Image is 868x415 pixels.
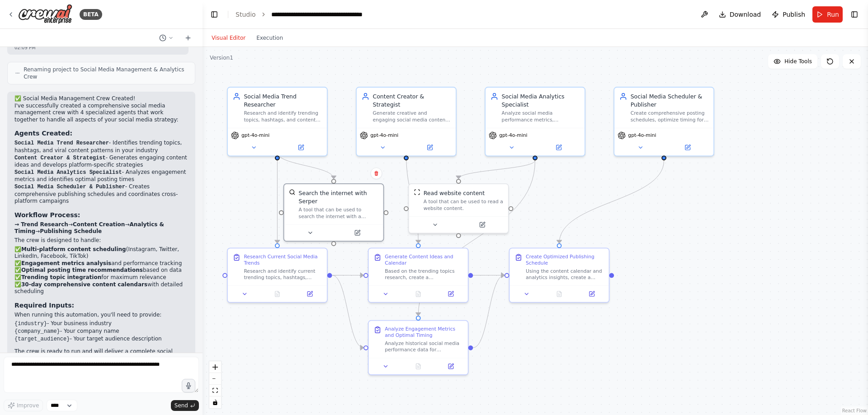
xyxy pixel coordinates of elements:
g: Edge from 2340d88f-2816-4e5e-ac6e-518efa6c3000 to e85d700d-3b9b-48df-b6e3-ac3402e4bbef [473,271,504,352]
strong: Optimal posting time recommendations [21,267,143,273]
button: Open in side panel [407,143,453,152]
span: Send [175,402,188,409]
button: Open in side panel [536,143,581,152]
div: Social Media Trend Researcher [244,93,322,109]
code: {industry} [14,321,47,327]
div: Research Current Social Media Trends [244,253,322,266]
button: Hide Tools [768,54,817,69]
button: Switch to previous chat [156,33,177,43]
div: Social Media Analytics SpecialistAnalyze social media performance metrics, engagement data, and a... [485,87,585,156]
div: Search the internet with Serper [299,189,378,205]
g: Edge from a3e00a54-152a-4d9c-ba71-3a474f278639 to e85d700d-3b9b-48df-b6e3-ac3402e4bbef [555,160,668,243]
strong: → Trend Research [14,221,68,228]
span: gpt-4o-mini [370,132,398,139]
strong: Engagement metrics analysis [21,260,111,266]
button: Open in side panel [437,289,464,298]
li: ✅ and performance tracking [14,260,188,267]
div: Create Optimized Publishing Schedule [526,253,604,266]
img: SerperDevTool [289,189,295,195]
li: ✅ (Instagram, Twitter, LinkedIn, Facebook, TikTok) [14,246,188,260]
div: Social Media Analytics Specialist [502,93,580,109]
button: Show right sidebar [848,8,861,21]
button: Open in side panel [278,143,324,152]
div: A tool that can be used to read a website content. [424,199,503,212]
span: gpt-4o-mini [241,132,269,139]
button: Open in side panel [578,289,605,298]
button: No output available [401,362,435,371]
div: Analyze Engagement Metrics and Optimal TimingAnalyze historical social media performance data for... [368,320,469,375]
g: Edge from 9dab463e-6af3-4b89-96a5-cba8713d78d4 to 07399f73-09d3-4065-87ae-72fa03b4b6ff [332,271,363,280]
div: Based on the trending topics research, create a comprehensive content strategy including 30 diver... [385,268,463,281]
div: A tool that can be used to search the internet with a search_query. Supports different search typ... [299,207,378,220]
span: gpt-4o-mini [628,132,656,139]
button: Click to speak your automation idea [182,379,195,392]
div: Analyze social media performance metrics, engagement data, and audience behavior patterns to iden... [502,110,580,123]
strong: Publishing Schedule [40,228,102,234]
code: Content Creator & Strategist [14,155,106,161]
span: Publish [783,10,805,19]
strong: Agents Created: [14,130,72,137]
div: Social Media Trend ResearcherResearch and identify trending topics, hashtags, and content themes ... [227,87,328,156]
g: Edge from 07399f73-09d3-4065-87ae-72fa03b4b6ff to e85d700d-3b9b-48df-b6e3-ac3402e4bbef [473,271,504,280]
div: Create Optimized Publishing ScheduleUsing the content calendar and analytics insights, create a c... [509,247,610,303]
g: Edge from 57049acd-06e8-4185-bb5a-0f2dcc1fb556 to e08cfa7c-bedf-4250-99af-eb96502e9449 [273,152,338,179]
li: - Creates comprehensive publishing schedules and coordinates cross-platform campaigns [14,183,188,205]
button: Run [812,6,843,23]
strong: Required Inputs: [14,302,74,309]
strong: Multi-platform content scheduling [21,246,126,252]
div: Research and identify trending topics, hashtags, and content themes in {industry} to inform conte... [244,110,322,123]
strong: Content Creation [73,221,125,228]
button: zoom out [209,373,221,385]
button: fit view [209,385,221,396]
g: Edge from 9dab463e-6af3-4b89-96a5-cba8713d78d4 to 2340d88f-2816-4e5e-ac6e-518efa6c3000 [332,271,363,352]
button: Send [171,400,199,411]
div: Social Media Scheduler & Publisher [631,93,709,109]
code: Social Media Trend Researcher [14,140,109,146]
li: - Your company name [14,328,188,336]
img: Logo [18,4,72,24]
button: Open in side panel [437,362,464,371]
button: Improve [4,400,43,411]
button: Execution [251,33,288,43]
div: Version 1 [210,54,233,61]
div: Research and identify current trending topics, hashtags, content formats, and viral patterns in {... [244,268,322,281]
div: Generate creative and engaging social media content ideas, write compelling captions, and develop... [373,110,451,123]
button: Open in side panel [665,143,710,152]
div: Content Creator & StrategistGenerate creative and engaging social media content ideas, write comp... [356,87,457,156]
img: ScrapeWebsiteTool [414,189,420,195]
div: 02:09 PM [14,44,181,51]
p: I've successfully created a comprehensive social media management crew with 4 specialized agents ... [14,103,188,124]
span: Improve [17,402,39,409]
div: Using the content calendar and analytics insights, create a comprehensive 30-day social media pub... [526,268,604,281]
div: Social Media Scheduler & PublisherCreate comprehensive posting schedules, optimize timing for max... [613,87,714,156]
a: React Flow attribution [842,408,867,413]
strong: 30-day comprehensive content calendars [21,281,147,288]
div: Generate Content Ideas and CalendarBased on the trending topics research, create a comprehensive ... [368,247,469,303]
span: Download [730,10,761,19]
code: Social Media Analytics Specialist [14,169,122,176]
li: ✅ based on data [14,267,188,274]
li: - Your target audience description [14,336,188,343]
li: ✅ with detailed scheduling [14,281,188,295]
li: - Your business industry [14,320,188,328]
code: Social Media Scheduler & Publisher [14,184,125,190]
button: No output available [401,289,435,298]
p: The crew is ready to run and will deliver a complete social media strategy with content ideas, op... [14,348,188,369]
strong: Workflow Process: [14,211,80,219]
span: Renaming project to Social Media Management & Analytics Crew [24,66,188,80]
span: gpt-4o-mini [499,132,527,139]
button: toggle interactivity [209,396,221,408]
button: Delete node [370,168,382,179]
button: No output available [260,289,294,298]
code: {target_audience} [14,336,70,342]
button: Hide left sidebar [208,8,221,21]
div: Content Creator & Strategist [373,93,451,109]
span: Run [827,10,839,19]
li: ✅ for maximum relevance [14,274,188,281]
span: Hide Tools [784,58,812,65]
div: React Flow controls [209,361,221,408]
div: ScrapeWebsiteToolRead website contentA tool that can be used to read a website content. [408,183,509,233]
button: Open in side panel [459,220,505,229]
p: When running this automation, you'll need to provide: [14,312,188,319]
li: - Identifies trending topics, hashtags, and viral content patterns in your industry [14,140,188,154]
